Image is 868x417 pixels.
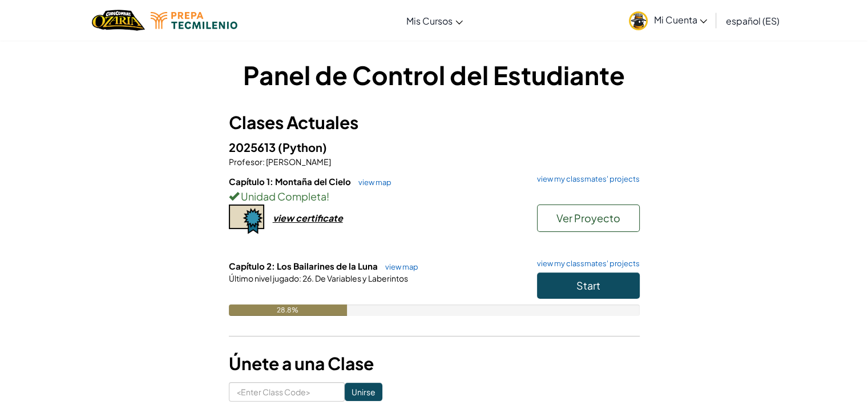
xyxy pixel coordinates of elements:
[653,14,707,26] span: Mi Cuenta
[314,273,408,283] span: De Variables y Laberintos
[229,110,640,135] h3: Clases Actuales
[151,12,237,29] img: Tecmilenio logo
[537,205,640,232] button: Ver Proyecto
[229,140,278,154] span: 2025613
[229,176,353,187] span: Capítulo 1: Montaña del Cielo
[326,190,329,203] span: !
[263,157,265,167] span: :
[229,57,640,93] h1: Panel de Control del Estudiante
[406,15,453,27] span: Mis Cursos
[92,9,145,32] a: Ozaria by CodeCombat logo
[623,2,713,38] a: Mi Cuenta
[345,383,382,401] input: Unirse
[229,273,299,283] span: Último nivel jugado
[576,279,600,292] span: Start
[556,211,620,224] span: Ver Proyecto
[229,205,264,234] img: certificate-icon.png
[229,382,345,402] input: <Enter Class Code>
[537,272,640,299] button: Start
[265,157,331,167] span: [PERSON_NAME]
[278,140,327,154] span: (Python)
[531,260,640,267] a: view my classmates' projects
[229,351,640,376] h3: Únete a una Clase
[380,262,418,271] a: view map
[299,273,301,283] span: :
[353,178,391,187] a: view map
[92,9,145,32] img: Home
[401,5,469,36] a: Mis Cursos
[531,175,640,183] a: view my classmates' projects
[229,212,343,224] a: view certificate
[229,157,263,167] span: Profesor
[239,190,326,203] span: Unidad Completa
[229,304,347,316] div: 28.8%
[273,212,343,224] div: view certificate
[720,5,785,36] a: español (ES)
[229,260,380,271] span: Capítulo 2: Los Bailarines de la Luna
[725,15,779,27] span: español (ES)
[629,11,648,30] img: avatar
[301,273,314,283] span: 26.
